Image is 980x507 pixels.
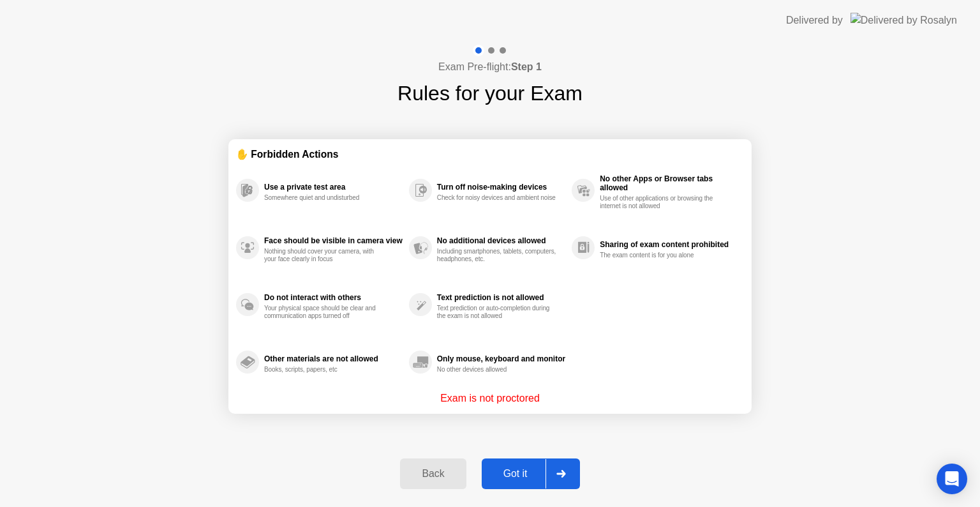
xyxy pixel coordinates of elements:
div: Other materials are not allowed [264,354,403,363]
h4: Exam Pre-flight: [438,59,542,75]
div: Your physical space should be clear and communication apps turned off [264,305,385,320]
div: No other Apps or Browser tabs allowed [600,174,738,192]
div: Use of other applications or browsing the internet is not allowed [600,195,720,210]
button: Got it [482,458,580,489]
div: The exam content is for you alone [600,252,720,259]
div: No other devices allowed [437,366,558,374]
p: Exam is not proctored [440,391,540,406]
div: Do not interact with others [264,293,403,302]
div: ✋ Forbidden Actions [236,147,744,162]
div: Books, scripts, papers, etc [264,366,385,374]
div: Back [404,468,462,480]
b: Step 1 [511,61,542,72]
div: Only mouse, keyboard and monitor [437,354,565,363]
div: Including smartphones, tablets, computers, headphones, etc. [437,248,558,263]
div: Got it [486,468,546,480]
img: Delivered by Rosalyn [850,13,957,27]
div: Text prediction or auto-completion during the exam is not allowed [437,305,558,320]
div: Delivered by [786,13,843,28]
h1: Rules for your Exam [397,78,583,109]
div: Sharing of exam content prohibited [600,240,738,249]
div: Face should be visible in camera view [264,236,403,245]
div: Open Intercom Messenger [937,464,967,494]
div: No additional devices allowed [437,236,565,245]
div: Check for noisy devices and ambient noise [437,194,558,202]
button: Back [400,458,466,489]
div: Turn off noise-making devices [437,183,565,192]
div: Somewhere quiet and undisturbed [264,194,385,202]
div: Nothing should cover your camera, with your face clearly in focus [264,248,385,263]
div: Text prediction is not allowed [437,293,565,302]
div: Use a private test area [264,183,403,192]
